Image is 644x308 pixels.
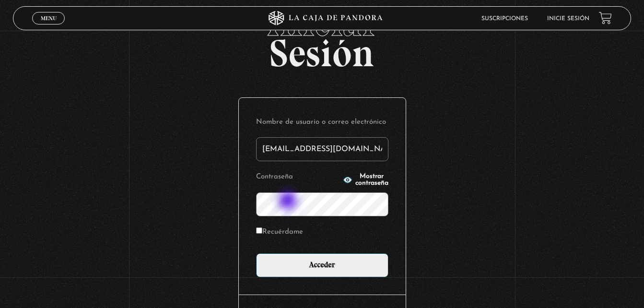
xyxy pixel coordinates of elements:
[13,3,631,65] h2: Sesión
[256,253,388,277] input: Acceder
[256,170,340,185] label: Contraseña
[599,12,612,24] a: View your shopping cart
[256,225,303,240] label: Recuérdame
[41,15,57,21] span: Menu
[481,16,528,22] a: Suscripciones
[256,227,262,234] input: Recuérdame
[37,24,60,30] span: Cerrar
[547,16,589,22] a: Inicie sesión
[256,115,388,130] label: Nombre de usuario o correo electrónico
[343,173,388,187] button: Mostrar contraseña
[13,3,631,42] span: Iniciar
[355,173,388,187] span: Mostrar contraseña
